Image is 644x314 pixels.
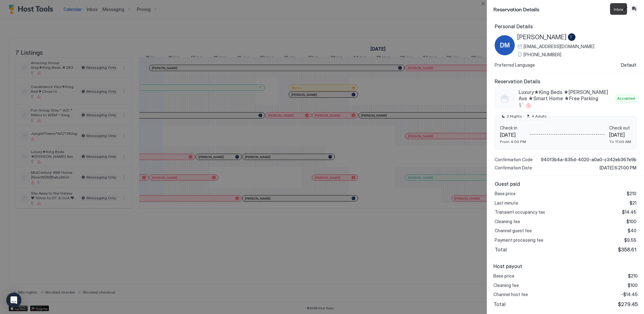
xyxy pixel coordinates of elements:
span: Default [621,62,636,68]
span: Transient occupancy tax [495,209,545,215]
span: $210 [627,191,636,196]
span: Reservation Details [495,78,636,85]
span: $100 [628,283,638,288]
div: Open Intercom Messenger [6,293,21,308]
span: Base price [495,191,516,196]
span: $358.61 [618,246,636,253]
span: Cleaning fee [493,283,519,288]
span: [DATE] [609,132,631,138]
span: Preferred Language [495,62,535,68]
span: Total [493,301,506,307]
span: Confirmation Date [495,165,532,171]
span: Accepted [617,96,635,101]
span: Luxury★King Beds ★[PERSON_NAME] Ave ★Smart Home ★Free Parking [519,89,613,102]
span: $40 [628,228,636,234]
span: $279.45 [618,301,638,307]
span: Inbox [614,7,623,12]
span: Confirmation Code [495,157,533,163]
span: From 4:00 PM [500,139,526,144]
span: $14.45 [622,209,636,215]
span: Check out [609,125,631,131]
span: Channel host fee [493,292,528,297]
span: Base price [493,273,514,279]
span: 940f3b4a-835d-4020-a0a0-c342eb367e9b [541,157,636,163]
span: Reservation Details [493,5,620,13]
span: Cleaning fee [495,219,520,224]
span: $9.55 [624,237,636,243]
span: DM [500,41,510,50]
span: Last minute [495,200,518,206]
span: -$14.45 [621,292,638,297]
span: $210 [628,273,638,279]
span: [PERSON_NAME] [517,33,567,41]
span: Total [495,246,507,253]
span: $21 [630,200,636,206]
span: Guest paid [495,181,636,187]
span: [DATE] 6:21:00 PM [600,165,636,171]
span: 2 Nights [507,113,522,119]
span: [EMAIL_ADDRESS][DOMAIN_NAME] [524,44,594,49]
span: Check in [500,125,526,131]
span: 4 Adults [531,113,547,119]
button: Inbox [630,5,638,13]
span: Host payout [493,263,638,269]
span: To 11:00 AM [609,139,631,144]
span: [DATE] [500,132,526,138]
span: $100 [626,219,636,224]
span: Payment processing fee [495,237,543,243]
span: Channel guest fee [495,228,532,234]
span: [PHONE_NUMBER] [524,52,561,58]
span: Personal Details [495,23,636,30]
